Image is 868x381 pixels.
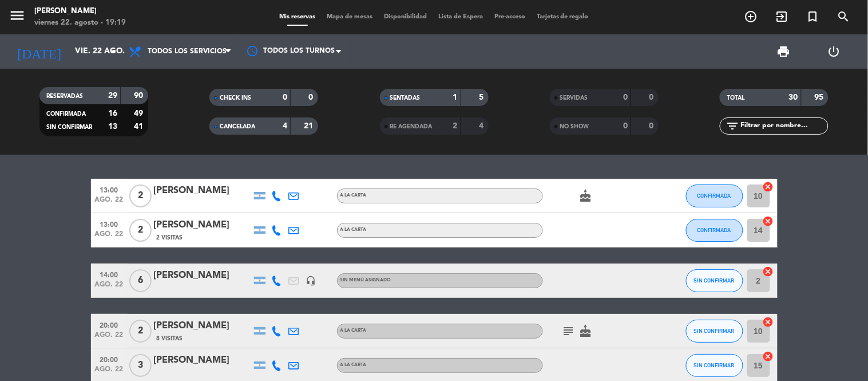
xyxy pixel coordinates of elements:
[340,193,367,198] span: A LA CARTA
[46,111,86,117] span: CONFIRMADA
[837,10,851,23] i: search
[9,7,26,28] button: menu
[739,120,828,132] input: Filtrar por nombre...
[479,122,486,130] strong: 4
[697,227,731,233] span: CONFIRMADA
[809,34,859,69] div: LOG OUT
[686,320,743,343] button: SIN CONFIRMAR
[686,219,743,242] button: CONFIRMADA
[154,319,251,333] div: [PERSON_NAME]
[763,266,774,277] i: cancel
[560,95,588,101] span: SERVIDAS
[148,48,227,56] span: Todos los servicios
[108,123,117,131] strong: 13
[46,93,83,99] span: RESERVADAS
[157,334,183,343] span: 8 Visitas
[95,196,124,209] span: ago. 22
[579,189,593,203] i: cake
[220,95,251,101] span: CHECK INS
[806,10,820,23] i: turned_in_not
[340,227,367,232] span: A LA CARTA
[340,278,391,282] span: Sin menú asignado
[453,93,458,101] strong: 1
[34,17,126,29] div: viernes 22. agosto - 19:19
[686,184,743,207] button: CONFIRMADA
[157,233,183,242] span: 2 Visitas
[154,183,251,198] div: [PERSON_NAME]
[340,328,367,333] span: A LA CARTA
[108,92,117,100] strong: 29
[726,119,739,133] i: filter_list
[777,45,791,58] span: print
[95,331,124,344] span: ago. 22
[649,122,656,130] strong: 0
[129,269,152,292] span: 6
[321,14,378,20] span: Mapa de mesas
[9,39,69,64] i: [DATE]
[154,218,251,233] div: [PERSON_NAME]
[274,14,321,20] span: Mis reservas
[727,95,744,101] span: TOTAL
[129,184,152,207] span: 2
[9,7,26,24] i: menu
[134,92,145,100] strong: 90
[562,324,576,338] i: subject
[34,6,126,17] div: [PERSON_NAME]
[763,351,774,362] i: cancel
[108,109,117,117] strong: 16
[106,45,120,58] i: arrow_drop_down
[763,316,774,328] i: cancel
[479,93,486,101] strong: 5
[283,122,287,130] strong: 4
[95,318,124,331] span: 20:00
[694,328,735,334] span: SIN CONFIRMAR
[129,219,152,242] span: 2
[744,10,758,23] i: add_circle_outline
[694,362,735,368] span: SIN CONFIRMAR
[775,10,789,23] i: exit_to_app
[95,217,124,230] span: 13:00
[309,93,316,101] strong: 0
[623,93,628,101] strong: 0
[154,353,251,368] div: [PERSON_NAME]
[283,93,287,101] strong: 0
[763,215,774,227] i: cancel
[390,124,433,129] span: RE AGENDADA
[129,354,152,377] span: 3
[623,122,628,130] strong: 0
[815,93,826,101] strong: 95
[531,14,594,20] span: Tarjetas de regalo
[433,14,489,20] span: Lista de Espera
[134,123,145,131] strong: 41
[763,181,774,193] i: cancel
[220,124,255,129] span: CANCELADA
[827,45,841,58] i: power_settings_new
[686,354,743,377] button: SIN CONFIRMAR
[686,269,743,292] button: SIN CONFIRMAR
[694,277,735,284] span: SIN CONFIRMAR
[306,276,316,286] i: headset_mic
[697,193,731,199] span: CONFIRMADA
[649,93,656,101] strong: 0
[95,352,124,366] span: 20:00
[789,93,798,101] strong: 30
[340,363,367,367] span: A LA CARTA
[304,122,316,130] strong: 21
[579,324,593,338] i: cake
[95,281,124,294] span: ago. 22
[154,268,251,283] div: [PERSON_NAME]
[390,95,421,101] span: SENTADAS
[453,122,458,130] strong: 2
[134,109,145,117] strong: 49
[489,14,531,20] span: Pre-acceso
[560,124,589,129] span: NO SHOW
[95,183,124,196] span: 13:00
[95,230,124,243] span: ago. 22
[95,366,124,379] span: ago. 22
[129,320,152,343] span: 2
[378,14,433,20] span: Disponibilidad
[95,268,124,281] span: 14:00
[46,124,92,130] span: SIN CONFIRMAR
